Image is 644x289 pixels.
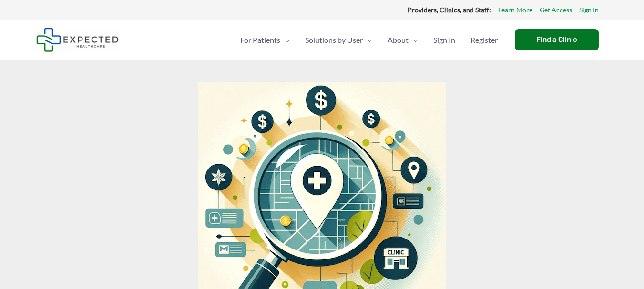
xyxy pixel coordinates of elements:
strong: Providers, Clinics, and Staff: [408,6,491,14]
a: AboutMenu Toggle [380,23,426,57]
span: Sign In [433,23,455,57]
a: Learn More [498,4,532,16]
span: Menu Toggle [409,23,418,57]
span: Solutions by User [305,23,363,57]
span: Menu Toggle [280,23,290,57]
span: For Patients [240,23,280,57]
a: Register [463,23,505,57]
a: Find a Clinic [515,29,599,50]
a: Sign In [426,23,463,57]
span: Register [470,23,498,57]
a: Get Access [540,4,572,16]
a: Sign In [579,4,599,16]
span: Menu Toggle [363,23,372,57]
a: For PatientsMenu Toggle [233,23,297,57]
nav: Primary Site Navigation [233,23,505,57]
span: About [388,23,409,57]
a: Solutions by UserMenu Toggle [297,23,380,57]
img: Expected Healthcare Logo - side, dark font, small [36,28,119,52]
